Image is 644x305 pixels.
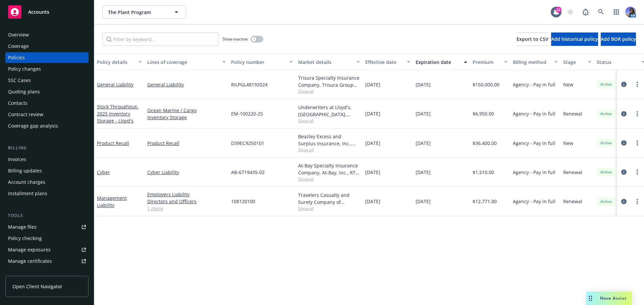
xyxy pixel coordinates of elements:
[8,29,29,40] div: Overview
[147,114,226,121] a: Inventory Storage
[8,267,42,278] div: Manage claims
[231,169,265,176] span: AB-6719435-02
[97,169,110,175] a: Cyber
[12,283,62,290] span: Open Client Navigator
[551,36,598,42] span: Add historical policy
[625,7,636,17] img: photo
[5,86,89,97] a: Quoting plans
[513,198,555,205] span: Agency - Pay in full
[473,110,494,117] span: $6,950.00
[597,59,638,66] div: Status
[513,81,555,88] span: Agency - Pay in full
[147,169,226,176] a: Cyber Liability
[563,81,573,88] span: New
[579,5,592,19] a: Report a Bug
[5,244,89,255] a: Manage exposures
[8,52,25,63] div: Policies
[28,9,49,15] span: Accounts
[563,140,573,147] span: New
[231,110,263,117] span: EM-100220-25
[298,162,360,176] div: At-Bay Specialty Insurance Company, At-Bay, Inc., RT Specialty Insurance Services, LLC (RSG Speci...
[5,165,89,176] a: Billing updates
[102,32,218,46] input: Filter by keyword...
[5,145,89,151] div: Billing
[599,199,613,205] span: Active
[594,5,608,19] a: Search
[365,81,380,88] span: [DATE]
[563,169,582,176] span: Renewal
[298,133,360,147] div: Beazley Excess and Surplus Insurance, Inc., Beazley Group, Amwins
[365,169,380,176] span: [DATE]
[470,54,510,70] button: Premium
[5,52,89,63] a: Policies
[298,147,360,153] span: Show all
[8,41,29,52] div: Coverage
[365,198,380,205] span: [DATE]
[517,32,548,46] button: Export to CSV
[97,103,139,124] span: - 2025 Inventory Storage - Lloyd's
[620,198,628,206] a: circleInformation
[147,59,218,66] div: Lines of coverage
[633,110,641,118] a: more
[363,54,413,70] button: Effective date
[620,110,628,118] a: circleInformation
[5,3,89,21] a: Accounts
[365,59,403,66] div: Effective date
[8,244,51,255] div: Manage exposures
[222,36,248,42] span: Show inactive
[5,98,89,108] a: Contacts
[555,7,561,13] div: 22
[5,121,89,131] a: Coverage gap analysis
[601,32,636,46] button: Add BOR policy
[563,59,584,66] div: Stage
[473,81,499,88] span: $150,000.00
[5,233,89,244] a: Policy checking
[8,233,42,244] div: Policy checking
[8,177,45,187] div: Account charges
[8,98,28,108] div: Contacts
[97,59,135,66] div: Policy details
[5,64,89,74] a: Policy changes
[5,177,89,187] a: Account charges
[147,107,226,114] a: Ocean Marine / Cargo
[563,198,582,205] span: Renewal
[97,140,129,146] a: Product Recall
[563,5,577,19] a: Start snowing
[473,59,500,66] div: Premium
[513,59,550,66] div: Billing method
[586,292,595,305] div: Drag to move
[97,103,139,124] a: Stock Throughput
[5,267,89,278] a: Manage claims
[560,54,594,70] button: Stage
[8,188,47,199] div: Installment plans
[473,140,497,147] span: $36,400.00
[228,54,296,70] button: Policy number
[513,110,555,117] span: Agency - Pay in full
[365,110,380,117] span: [DATE]
[610,5,623,19] a: Switch app
[231,198,255,205] span: 108120100
[8,121,58,131] div: Coverage gap analysis
[5,154,89,165] a: Invoices
[551,32,598,46] button: Add historical policy
[298,59,353,66] div: Market details
[8,222,37,232] div: Manage files
[510,54,560,70] button: Billing method
[599,169,613,175] span: Active
[599,111,613,117] span: Active
[620,168,628,176] a: circleInformation
[298,104,360,118] div: Underwriters at Lloyd's, [GEOGRAPHIC_DATA], [PERSON_NAME] of [GEOGRAPHIC_DATA], Euclid Insurance ...
[473,198,497,205] span: $12,771.00
[517,36,548,42] span: Export to CSV
[633,198,641,206] a: more
[145,54,228,70] button: Lines of coverage
[601,36,636,42] span: Add BOR policy
[586,292,632,305] button: Nova Assist
[5,41,89,52] a: Coverage
[599,81,613,87] span: Active
[416,140,431,147] span: [DATE]
[94,54,145,70] button: Policy details
[8,75,31,86] div: SSC Cases
[416,198,431,205] span: [DATE]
